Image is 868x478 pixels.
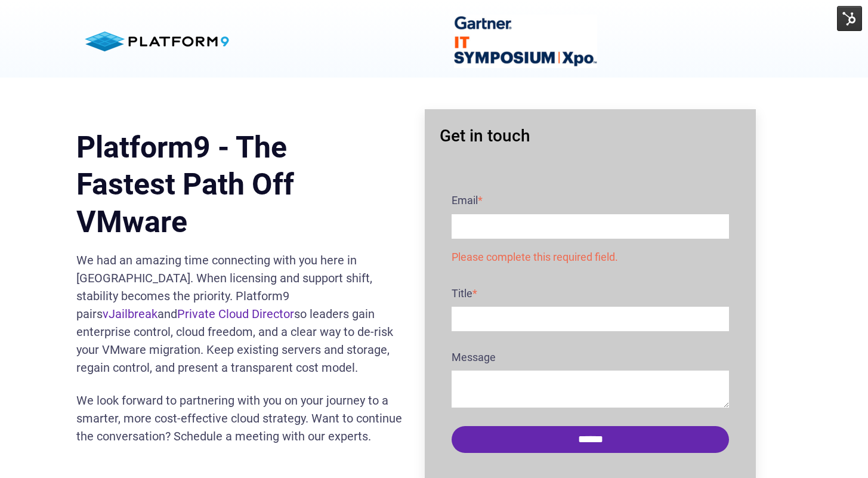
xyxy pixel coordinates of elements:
img: pf9-2 [76,21,237,61]
img: HubSpot Tools Menu Toggle [837,6,862,31]
h3: Get in touch [425,109,756,162]
span: We look forward to partnering with you on your journey to a smarter, more cost-effective cloud st... [76,393,402,443]
a: vJailbreak [103,307,157,321]
label: Please complete this required field. [452,246,729,267]
a: Private Cloud Director [177,307,294,321]
span: We had an amazing time connecting with you here in [GEOGRAPHIC_DATA]. When licensing and support ... [76,253,393,375]
img: Gartner Banner 240x89 for HubSpot [454,15,597,68]
h1: Platform9 - The Fastest Path Off VMware [76,129,407,241]
span: Email [452,194,478,206]
span: Message [452,351,496,363]
span: Title [452,287,472,300]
